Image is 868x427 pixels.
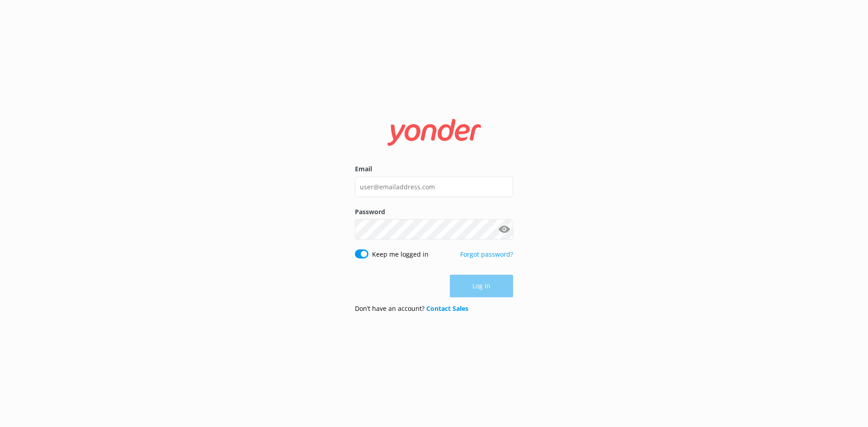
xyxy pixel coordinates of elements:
[372,249,429,259] label: Keep me logged in
[355,207,513,217] label: Password
[495,221,513,239] button: Show password
[355,177,513,197] input: user@emailaddress.com
[355,164,513,174] label: Email
[426,304,468,313] a: Contact Sales
[460,250,513,258] a: Forgot password?
[355,304,468,314] p: Don’t have an account?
